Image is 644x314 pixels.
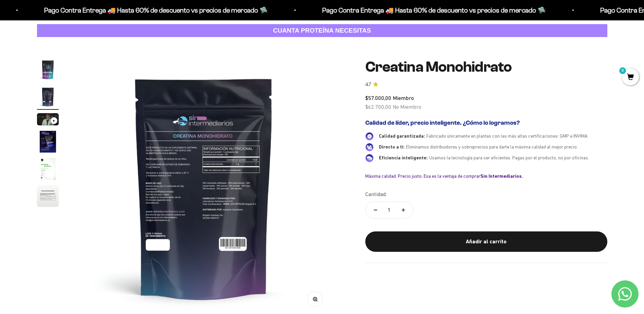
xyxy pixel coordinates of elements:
[37,185,59,207] img: Creatina Monohidrato
[37,158,59,182] button: Ir al artículo 5
[321,5,545,16] p: Pago Contra Entrega 🚚 Hasta 60% de descuento vs precios de mercado 🛸
[365,154,373,162] img: Eficiencia inteligente
[8,87,141,99] div: Un mejor precio
[622,74,639,81] a: 0
[365,173,607,179] div: Máxima calidad. Precio justo. Esa es la ventaja de comprar
[365,119,607,127] h2: Calidad de líder, precio inteligente. ¿Cómo lo logramos?
[619,67,627,75] mark: 0
[8,11,141,27] p: ¿Qué te haría sentir más seguro de comprar este producto?
[406,144,578,150] span: Eliminamos distribuidores y sobreprecios para darte la máxima calidad al mejor precio.
[37,86,59,110] button: Ir al artículo 2
[365,95,391,101] span: $57.000,00
[365,104,391,110] span: $62.700,00
[393,104,421,110] span: No Miembro
[365,81,607,88] a: 4.74.7 de 5.0 estrellas
[480,173,523,179] b: Sin Intermediarios.
[393,202,413,218] button: Aumentar cantidad
[37,131,59,153] img: Creatina Monohidrato
[8,59,141,71] div: Una promoción especial
[8,46,141,58] div: Reseñas de otros clientes
[365,132,373,140] img: Calidad garantizada
[379,133,425,139] span: Calidad garantizada:
[379,155,428,160] span: Eficiencia inteligente:
[111,102,141,114] button: Enviar
[365,81,371,88] span: 4.7
[273,27,371,34] strong: CUANTA PROTEÍNA NECESITAS
[366,202,385,218] button: Reducir cantidad
[37,113,59,127] button: Ir al artículo 3
[365,59,607,75] h1: Creatina Monohidrato
[37,185,59,209] button: Ir al artículo 6
[379,144,405,150] span: Directo a ti:
[37,131,59,155] button: Ir al artículo 4
[8,73,141,85] div: Un video del producto
[365,231,607,252] button: Añadir al carrito
[37,59,59,81] img: Creatina Monohidrato
[37,158,59,180] img: Creatina Monohidrato
[429,155,589,160] span: Usamos la tecnología para ser eficientes. Pagas por el producto, no por oficinas.
[365,143,373,151] img: Directo a ti
[111,102,140,114] span: Enviar
[379,237,594,246] div: Añadir al carrito
[37,86,59,108] img: Creatina Monohidrato
[8,32,141,44] div: Más información sobre los ingredientes
[365,190,387,199] label: Cantidad:
[43,5,267,16] p: Pago Contra Entrega 🚚 Hasta 60% de descuento vs precios de mercado 🛸
[426,133,589,139] span: Fabricado únicamente en plantas con las más altas certificaciones: GMP e INVIMA.
[37,59,59,83] button: Ir al artículo 1
[37,24,607,37] a: CUANTA PROTEÍNA NECESITAS
[393,95,414,101] span: Miembro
